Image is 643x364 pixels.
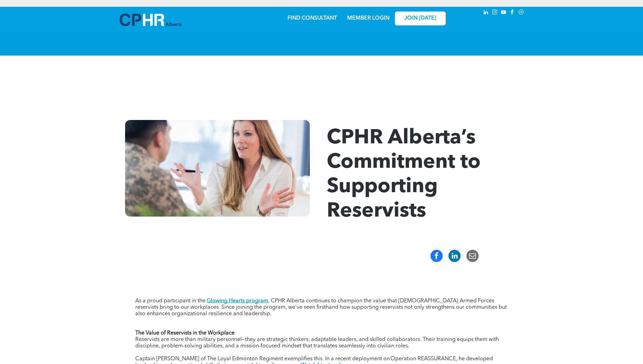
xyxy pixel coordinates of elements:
[395,12,446,25] a: JOIN [DATE]
[135,298,507,317] span: , CPHR Alberta continues to champion the value that [DEMOGRAPHIC_DATA] Armed Forces reservists br...
[207,298,268,304] a: Glowing Hearts program
[404,15,436,22] span: JOIN [DATE]
[120,14,181,26] img: A blue and white logo for cp alberta
[287,16,337,21] a: FIND CONSULTANT
[135,337,499,349] span: Reservists are more than military personnel—they are strategic thinkers, adaptable leaders, and s...
[135,298,205,304] span: As a proud participant in the
[347,16,389,21] a: MEMBER LOGIN
[500,8,507,18] a: youtube
[509,8,516,18] a: facebook
[518,8,525,18] a: Social network
[327,128,481,222] span: CPHR Alberta’s Commitment to Supporting Reservists
[482,8,490,18] a: linkedin
[491,8,499,18] a: instagram
[135,330,235,336] strong: The Value of Reservists in the Workplace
